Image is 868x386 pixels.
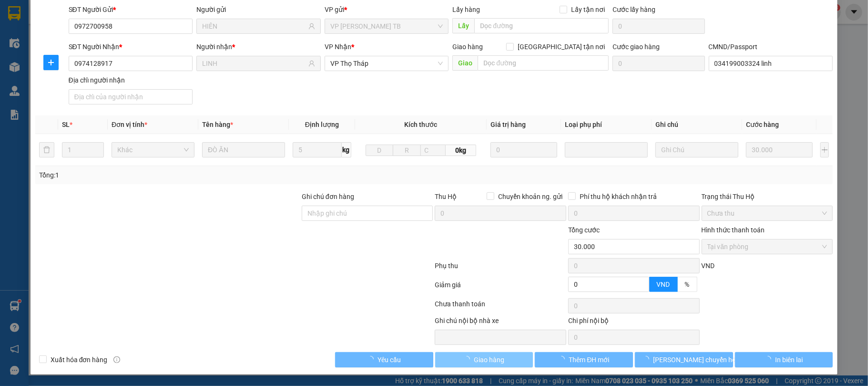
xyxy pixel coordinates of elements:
button: plus [43,55,59,70]
input: Tên người gửi [202,21,306,31]
input: Cước giao hàng [613,56,705,71]
span: Giao hàng [452,43,483,51]
div: Ghi chú nội bộ nhà xe [435,315,566,330]
span: Chưa thu [707,206,827,220]
input: Dọc đường [478,55,609,71]
span: VP Nhận [325,43,351,51]
label: Cước giao hàng [613,43,660,51]
div: VP gửi [325,4,449,15]
span: kg [342,142,351,157]
span: Phí thu hộ khách nhận trả [576,191,661,202]
div: Chưa thanh toán [434,299,567,315]
span: Giá trị hàng [490,121,526,128]
div: SĐT Người Nhận [69,42,193,52]
span: In biên lai [775,355,803,365]
span: Tên hàng [202,121,233,128]
span: loading [643,356,653,363]
div: SĐT Người Gửi [69,4,193,15]
span: SL [62,121,70,128]
div: Người gửi [196,4,321,15]
th: Ghi chú [652,115,742,134]
input: Tên người nhận [202,58,306,69]
span: Đơn vị tính [112,121,147,128]
span: loading [765,356,775,363]
button: Thêm ĐH mới [535,352,633,367]
input: 0 [746,142,813,157]
li: Số 10 ngõ 15 Ngọc Hồi, Q.[PERSON_NAME], [GEOGRAPHIC_DATA] [89,23,398,35]
div: Giảm giá [434,280,567,296]
span: Lấy tận nơi [567,4,609,15]
span: VP Thọ Tháp [330,56,443,71]
span: Thêm ĐH mới [569,355,609,365]
span: Định lượng [305,121,339,128]
span: info-circle [113,356,120,363]
span: Chuyển khoản ng. gửi [494,191,566,202]
img: logo.jpg [12,12,60,60]
input: D [366,145,394,156]
span: Giao hàng [474,355,504,365]
span: Tổng cước [568,226,600,234]
span: user [308,23,315,30]
span: [PERSON_NAME] chuyển hoàn [653,355,744,365]
button: plus [820,142,829,157]
span: Tại văn phòng [707,240,827,254]
span: loading [463,356,474,363]
span: Cước hàng [746,121,779,128]
span: Lấy [452,18,474,33]
li: Hotline: 19001155 [89,35,398,47]
input: Cước lấy hàng [613,19,705,34]
div: Tổng: 1 [39,170,336,180]
b: GỬI : VP Thọ Tháp [12,69,120,85]
div: Trạng thái Thu Hộ [702,191,833,202]
input: 0 [490,142,557,157]
button: Yêu cầu [335,352,433,367]
div: Địa chỉ người nhận [69,75,193,85]
span: [GEOGRAPHIC_DATA] tận nơi [514,42,609,52]
span: Thu Hộ [435,193,457,200]
span: plus [44,59,58,66]
button: [PERSON_NAME] chuyển hoàn [635,352,733,367]
input: VD: Bàn, Ghế [202,142,285,157]
span: VND [657,281,670,288]
button: In biên lai [735,352,833,367]
span: Kích thước [404,121,437,128]
span: VND [702,262,715,270]
div: Chi phí nội bộ [568,315,700,330]
span: Lấy hàng [452,6,480,13]
label: Ghi chú đơn hàng [302,193,354,200]
div: CMND/Passport [709,42,833,52]
span: user [308,60,315,67]
input: C [420,145,446,156]
button: delete [39,142,54,157]
input: Ghi chú đơn hàng [302,206,433,221]
span: % [685,281,690,288]
label: Hình thức thanh toán [702,226,765,234]
span: Yêu cầu [378,355,401,365]
span: loading [558,356,569,363]
button: Giao hàng [435,352,533,367]
th: Loại phụ phí [561,115,652,134]
input: R [393,145,421,156]
span: VP Trần Phú TB [330,19,443,33]
label: Cước lấy hàng [613,6,655,13]
input: Ghi Chú [655,142,738,157]
div: Người nhận [196,42,321,52]
input: Địa chỉ của người nhận [69,89,193,104]
span: loading [367,356,378,363]
span: Xuất hóa đơn hàng [47,355,112,365]
span: Khác [117,143,189,157]
div: Phụ thu [434,261,567,277]
span: 0kg [446,145,476,156]
span: Giao [452,55,478,71]
input: Dọc đường [474,18,609,33]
